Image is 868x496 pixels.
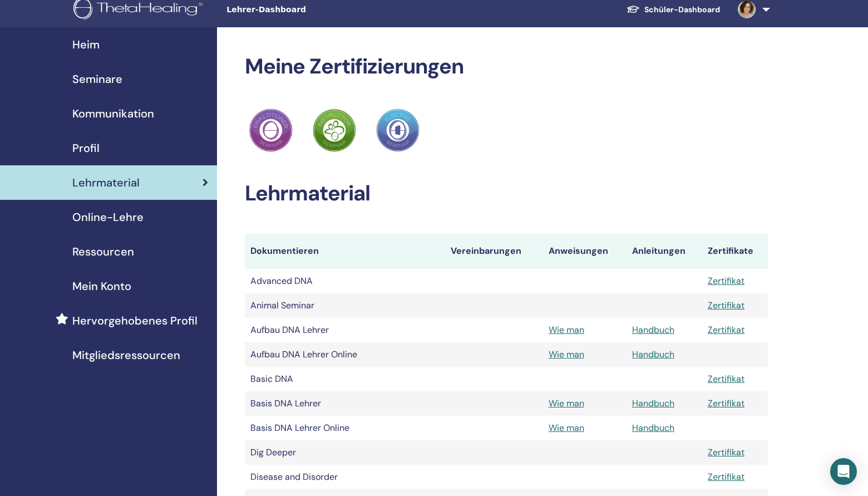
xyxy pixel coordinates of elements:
[245,342,445,367] td: Aufbau DNA Lehrer Online
[72,243,134,260] span: Ressourcen
[632,348,674,360] a: Handbuch
[245,465,445,489] td: Disease and Disorder
[708,446,744,458] a: Zertifikat
[632,397,674,409] a: Handbuch
[549,397,584,409] a: Wie man
[549,422,584,434] a: Wie man
[708,324,744,336] a: Zertifikat
[72,105,154,122] span: Kommunikation
[245,440,445,465] td: Dig Deeper
[627,233,702,269] th: Anleitungen
[830,458,857,485] div: Open Intercom Messenger
[245,416,445,440] td: Basis DNA Lehrer Online
[245,181,768,207] h2: Lehrmaterial
[549,348,584,360] a: Wie man
[245,233,445,269] th: Dokumentieren
[708,373,744,385] a: Zertifikat
[549,324,584,336] a: Wie man
[72,71,122,87] span: Seminare
[627,4,640,14] img: graduation-cap-white.svg
[738,1,756,18] img: default.jpg
[226,4,393,16] span: Lehrer-Dashboard
[708,275,744,287] a: Zertifikat
[72,140,100,156] span: Profil
[245,269,445,293] td: Advanced DNA
[245,54,768,80] h2: Meine Zertifizierungen
[445,233,543,269] th: Vereinbarungen
[72,209,144,225] span: Online-Lehre
[72,278,131,294] span: Mein Konto
[708,471,744,483] a: Zertifikat
[702,233,768,269] th: Zertifikate
[245,318,445,342] td: Aufbau DNA Lehrer
[245,367,445,391] td: Basic DNA
[632,422,674,434] a: Handbuch
[313,109,356,152] img: Practitioner
[249,109,293,152] img: Practitioner
[245,293,445,318] td: Animal Seminar
[72,347,180,364] span: Mitgliedsressourcen
[72,174,140,191] span: Lehrmaterial
[708,397,744,409] a: Zertifikat
[245,391,445,416] td: Basis DNA Lehrer
[72,36,100,53] span: Heim
[543,233,627,269] th: Anweisungen
[72,312,198,329] span: Hervorgehobenes Profil
[376,109,420,152] img: Practitioner
[708,299,744,311] a: Zertifikat
[632,324,674,336] a: Handbuch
